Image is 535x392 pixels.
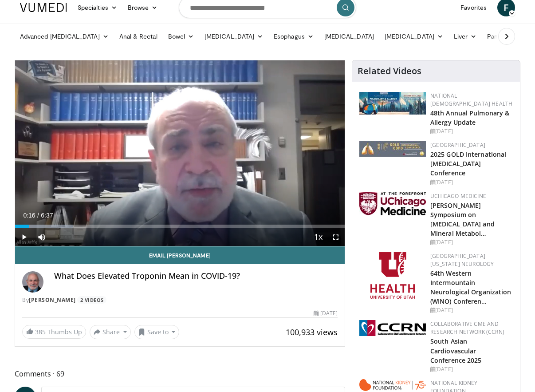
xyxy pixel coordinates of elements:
div: By [22,296,338,304]
button: Play [15,228,33,246]
img: b90f5d12-84c1-472e-b843-5cad6c7ef911.jpg.150x105_q85_autocrop_double_scale_upscale_version-0.2.jpg [359,92,426,115]
img: 5f87bdfb-7fdf-48f0-85f3-b6bcda6427bf.jpg.150x105_q85_autocrop_double_scale_upscale_version-0.2.jpg [359,192,426,215]
div: [DATE] [430,178,513,186]
img: 29f03053-4637-48fc-b8d3-cde88653f0ec.jpeg.150x105_q85_autocrop_double_scale_upscale_version-0.2.jpg [359,141,426,157]
a: [PERSON_NAME] [29,296,76,304]
a: 2 Videos [77,296,106,304]
span: 385 [35,328,46,336]
h4: What Does Elevated Troponin Mean in COVID-19? [54,271,338,281]
span: 0:16 [23,212,35,219]
h4: Related Videos [358,66,421,76]
a: Esophagus [268,28,319,45]
a: [MEDICAL_DATA] [199,28,268,45]
a: 64th Western Intermountain Neurological Organization (WINO) Conferen… [430,269,511,305]
button: Fullscreen [327,228,345,246]
button: Share [90,325,131,339]
a: Advanced [MEDICAL_DATA] [15,28,114,45]
a: [GEOGRAPHIC_DATA][US_STATE] Neurology [430,252,494,268]
img: f6362829-b0a3-407d-a044-59546adfd345.png.150x105_q85_autocrop_double_scale_upscale_version-0.2.png [370,252,415,299]
a: Bowel [163,28,199,45]
a: 385 Thumbs Up [22,325,86,339]
span: 6:37 [41,212,53,219]
a: [PERSON_NAME] Symposium on [MEDICAL_DATA] and Mineral Metabol… [430,201,495,238]
a: [MEDICAL_DATA] [319,28,379,45]
button: Save to [134,325,180,339]
img: VuMedi Logo [20,3,67,12]
a: UChicago Medicine [430,192,486,200]
div: Progress Bar [15,225,345,228]
div: [DATE] [430,306,513,314]
video-js: Video Player [15,60,345,246]
div: [DATE] [430,238,513,246]
button: Mute [33,228,51,246]
button: Playback Rate [309,228,327,246]
div: [DATE] [314,309,338,317]
span: Comments 69 [15,368,345,380]
img: Avatar [22,271,43,293]
a: Email [PERSON_NAME] [15,246,345,264]
div: [DATE] [430,365,513,373]
a: [GEOGRAPHIC_DATA] [430,141,485,149]
a: Collaborative CME and Research Network (CCRN) [430,320,504,336]
a: South Asian Cardiovascular Conference 2025 [430,337,482,364]
a: Anal & Rectal [114,28,163,45]
a: Liver [448,28,482,45]
span: / [37,212,39,219]
span: 100,933 views [286,327,338,337]
a: 48th Annual Pulmonary & Allergy Update [430,109,509,127]
div: [DATE] [430,127,513,135]
img: a04ee3ba-8487-4636-b0fb-5e8d268f3737.png.150x105_q85_autocrop_double_scale_upscale_version-0.2.png [359,320,426,336]
a: 2025 GOLD International [MEDICAL_DATA] Conference [430,150,506,177]
a: National [DEMOGRAPHIC_DATA] Health [430,92,512,107]
a: [MEDICAL_DATA] [379,28,448,45]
